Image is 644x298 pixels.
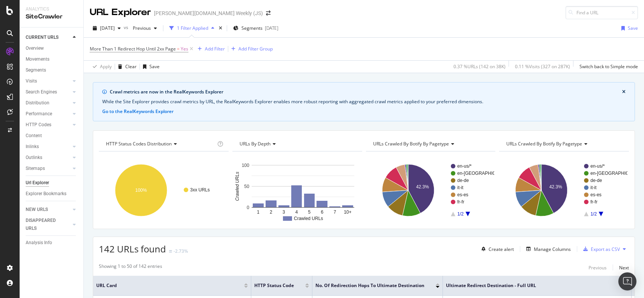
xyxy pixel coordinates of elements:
[619,264,629,271] div: Next
[195,44,225,53] button: Add Filter
[549,184,562,189] text: 42.3%
[619,263,629,272] button: Next
[26,34,71,41] a: CURRENT URLS
[590,185,597,190] text: it-it
[489,246,514,252] div: Create alert
[499,157,627,223] svg: A chart.
[99,157,227,223] div: A chart.
[257,209,260,215] text: 1
[590,171,644,176] text: en-[GEOGRAPHIC_DATA]
[26,239,78,247] a: Analysis Info
[590,199,598,205] text: fr-fr
[99,243,166,255] span: 142 URLs found
[105,138,216,150] h4: HTTP Status Codes Distribution
[478,243,514,255] button: Create alert
[26,88,57,96] div: Search Engines
[241,163,249,168] text: 100
[457,192,468,197] text: es-es
[93,82,635,121] div: info banner
[26,44,44,52] div: Overview
[26,66,46,74] div: Segments
[618,22,638,34] button: Save
[26,55,78,63] a: Movements
[26,88,71,96] a: Search Engines
[232,157,361,223] div: A chart.
[589,264,607,271] div: Previous
[372,138,489,150] h4: URLs Crawled By Botify By pagetype
[26,6,77,12] div: Analytics
[457,178,469,183] text: de-de
[590,178,602,183] text: de-de
[446,282,613,289] span: Ultimate Redirect Destination - Full URL
[26,99,49,107] div: Distribution
[26,99,71,107] a: Distribution
[125,63,137,70] div: Clear
[106,141,172,147] span: HTTP Status Codes Distribution
[618,272,636,290] div: Open Intercom Messenger
[295,209,298,215] text: 4
[590,211,597,217] text: 1/2
[457,164,472,169] text: en-us/*
[238,46,273,52] div: Add Filter Group
[177,46,180,52] span: =
[26,190,66,198] div: Explorer Bookmarks
[457,185,464,190] text: it-it
[217,24,224,32] div: times
[628,25,638,31] div: Save
[566,6,638,19] input: Find a URL
[205,46,225,52] div: Add Filter
[241,25,263,31] span: Segments
[149,63,160,70] div: Save
[181,44,188,54] span: Yes
[506,141,582,147] span: URLs Crawled By Botify By pagetype
[26,121,51,129] div: HTTP Codes
[102,108,174,115] button: Go to the RealKeywords Explorer
[247,205,249,210] text: 0
[130,25,151,31] span: Previous
[230,22,281,34] button: Segments[DATE]
[110,89,622,95] div: Crawl metrics are now in the RealKeywords Explorer
[166,22,217,34] button: 1 Filter Applied
[366,157,494,223] svg: A chart.
[26,77,37,85] div: Visits
[26,154,42,162] div: Outlinks
[523,245,571,254] button: Manage Columns
[270,209,272,215] text: 2
[26,66,78,74] a: Segments
[26,121,71,129] a: HTTP Codes
[505,138,622,150] h4: URLs Crawled By Botify By pagetype
[190,187,210,193] text: 3xx URLs
[90,46,176,52] span: More Than 1 Redirect Hop Until 2xx Page
[620,87,627,97] button: close banner
[266,11,271,16] div: arrow-right-arrow-left
[26,154,71,162] a: Outlinks
[26,55,49,63] div: Movements
[100,25,115,31] span: 2025 Sep. 28th
[265,25,278,31] div: [DATE]
[124,24,130,31] span: vs
[115,61,137,73] button: Clear
[26,143,71,151] a: Inlinks
[416,184,429,189] text: 42.3%
[453,63,506,70] div: 0.37 % URLs ( 142 on 38K )
[373,141,449,147] span: URLs Crawled By Botify By pagetype
[590,164,605,169] text: en-us/*
[254,282,294,289] span: HTTP Status Code
[26,217,71,232] a: DISAPPEARED URLS
[102,98,626,105] div: While the Site Explorer provides crawl metrics by URL, the RealKeywords Explorer enables more rob...
[130,22,160,34] button: Previous
[244,184,249,189] text: 50
[515,63,570,70] div: 0.11 % Visits ( 327 on 287K )
[591,246,620,252] div: Export as CSV
[96,282,242,289] span: URL Card
[26,179,49,187] div: Url Explorer
[26,132,42,140] div: Content
[457,211,464,217] text: 1/2
[26,217,64,232] div: DISAPPEARED URLS
[26,34,58,41] div: CURRENT URLS
[90,61,112,73] button: Apply
[177,25,208,31] div: 1 Filter Applied
[154,9,263,17] div: [PERSON_NAME][DOMAIN_NAME] Weekly (JS)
